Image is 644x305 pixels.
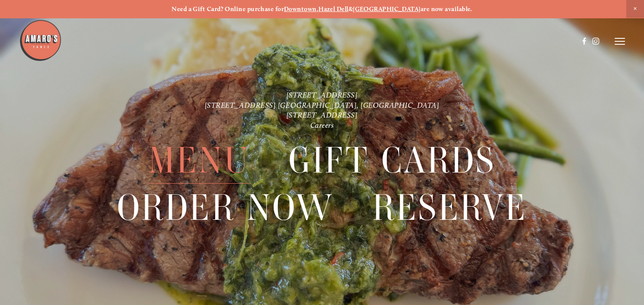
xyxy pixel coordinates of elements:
[353,5,421,13] a: [GEOGRAPHIC_DATA]
[149,137,250,183] a: Menu
[117,184,334,230] a: Order Now
[117,184,334,231] span: Order Now
[205,101,440,110] a: [STREET_ADDRESS] [GEOGRAPHIC_DATA], [GEOGRAPHIC_DATA]
[286,110,358,120] a: [STREET_ADDRESS]
[172,5,284,13] strong: Need a Gift Card? Online purchase for
[372,184,527,230] a: Reserve
[349,5,353,13] strong: &
[318,5,349,13] a: Hazel Dell
[149,137,250,184] span: Menu
[289,137,496,184] span: Gift Cards
[289,137,496,183] a: Gift Cards
[284,5,317,13] a: Downtown
[310,121,334,130] a: Careers
[317,5,318,13] strong: ,
[372,184,527,231] span: Reserve
[19,19,62,62] img: Amaro's Table
[421,5,472,13] strong: are now available.
[286,90,358,100] a: [STREET_ADDRESS]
